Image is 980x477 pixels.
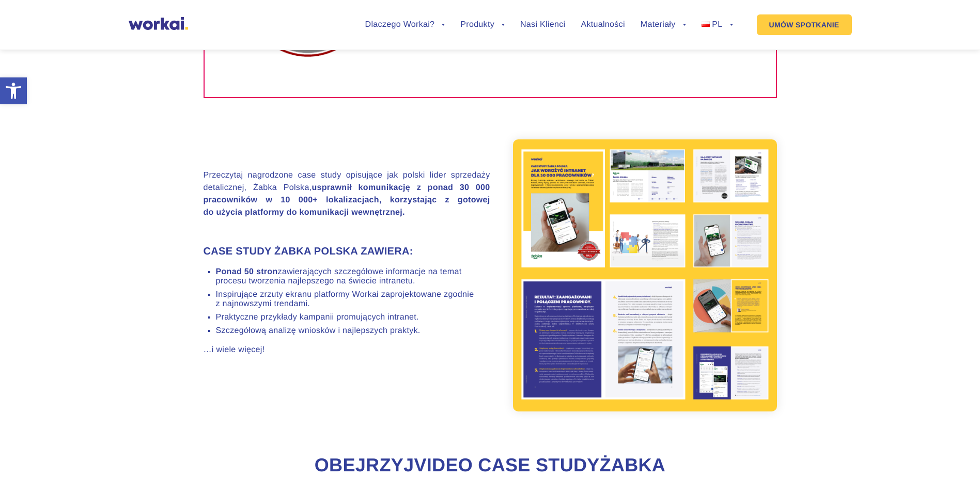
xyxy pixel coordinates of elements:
[712,20,722,29] span: PL
[188,12,371,33] input: Twoje nazwisko
[216,290,490,309] li: Inspirujące zrzuty ekranu platformy Workai zaprojektowane zgodnie z najnowszymi trendami.
[581,21,625,29] a: Aktualności
[204,344,490,356] p: …i wiele więcej!
[365,21,445,29] a: Dlaczego Workai?
[204,183,490,217] strong: usprawnił komunikację z ponad 30 000 pracowników w 10 000+ lokalizacjach, korzystając z gotowej d...
[216,267,490,286] li: zawierających szczegółowe informacje na temat procesu tworzenia najlepszego na świecie intranetu.
[641,21,686,29] a: Materiały
[282,92,337,100] a: Polityką prywatności
[13,141,66,149] p: wiadomości e-mail
[3,142,9,149] input: wiadomości e-mail
[460,21,505,29] a: Produkty
[757,14,852,35] a: UMÓW SPOTKANIE
[414,454,599,475] span: VIDEO CASE STUDY
[520,21,565,29] a: Nasi Klienci
[216,313,490,322] li: Praktyczne przykłady kampanii promujących intranet.
[204,92,271,100] a: Warunkami użytkowania
[216,326,490,336] li: Szczegółową analizę wniosków i najlepszych praktyk.
[204,169,490,219] p: Przeczytaj nagrodzone case study opisujące jak polski lider sprzedaży detalicznej, Żabka Polska,
[216,267,278,276] strong: Ponad 50 stron
[204,246,413,257] strong: CASE STUDY ŻABKA POLSKA ZAWIERA:
[702,21,733,29] a: PL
